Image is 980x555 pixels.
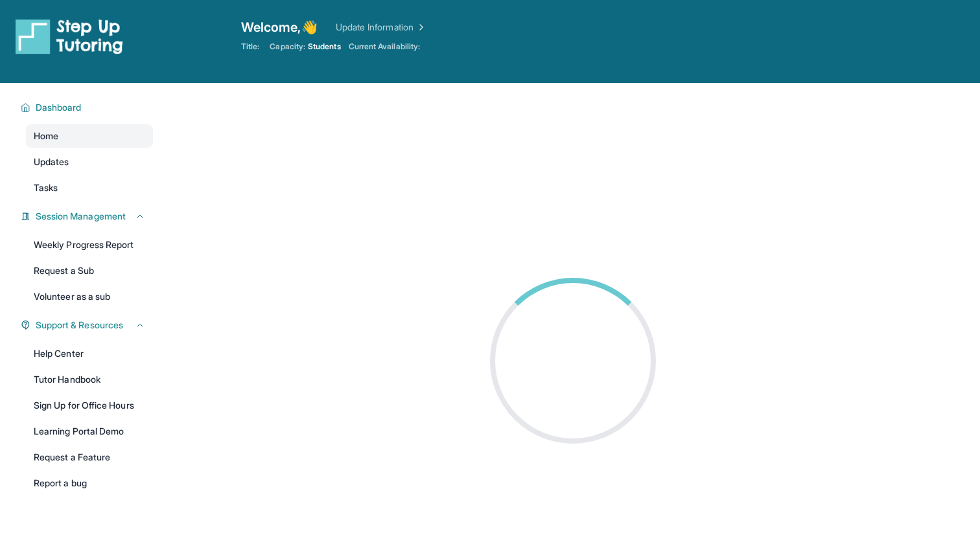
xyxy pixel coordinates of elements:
[270,41,305,52] span: Capacity:
[30,101,145,114] button: Dashboard
[349,41,420,52] span: Current Availability:
[414,21,426,34] img: Chevron Right
[336,21,426,34] a: Update Information
[36,210,126,223] span: Session Management
[26,259,153,282] a: Request a Sub
[26,150,153,174] a: Updates
[26,394,153,417] a: Sign Up for Office Hours
[30,210,145,223] button: Session Management
[26,471,153,495] a: Report a bug
[26,176,153,199] a: Tasks
[26,368,153,391] a: Tutor Handbook
[36,101,82,114] span: Dashboard
[241,41,259,52] span: Title:
[30,319,145,332] button: Support & Resources
[26,124,153,148] a: Home
[34,155,69,168] span: Updates
[26,446,153,469] a: Request a Feature
[16,18,123,54] img: logo
[241,18,318,36] span: Welcome, 👋
[26,420,153,443] a: Learning Portal Demo
[34,130,58,142] span: Home
[308,41,341,52] span: Students
[26,342,153,365] a: Help Center
[26,233,153,256] a: Weekly Progress Report
[26,285,153,308] a: Volunteer as a sub
[34,181,58,194] span: Tasks
[36,319,123,332] span: Support & Resources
